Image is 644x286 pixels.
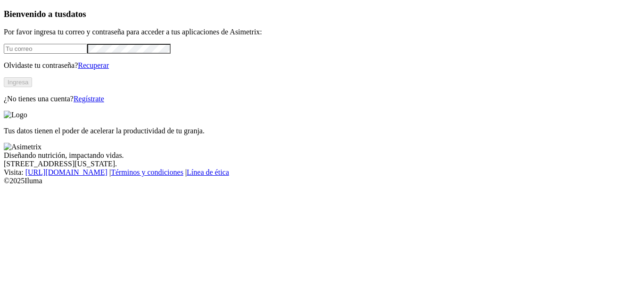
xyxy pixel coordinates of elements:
div: Diseñando nutrición, impactando vidas. [4,151,640,160]
span: datos [66,9,86,19]
p: Olvidaste tu contraseña? [4,61,640,70]
input: Tu correo [4,44,87,54]
a: [URL][DOMAIN_NAME] [25,168,107,176]
button: Ingresa [4,77,32,87]
a: Recuperar [78,61,109,69]
img: Asimetrix [4,143,41,151]
div: © 2025 Iluma [4,177,640,185]
div: [STREET_ADDRESS][US_STATE]. [4,160,640,168]
a: Regístrate [74,95,104,103]
p: Por favor ingresa tu correo y contraseña para acceder a tus aplicaciones de Asimetrix: [4,28,640,36]
a: Términos y condiciones [111,168,183,176]
img: Logo [4,111,27,119]
div: Visita : | | [4,168,640,177]
p: Tus datos tienen el poder de acelerar la productividad de tu granja. [4,127,640,135]
a: Línea de ética [187,168,229,176]
h3: Bienvenido a tus [4,9,640,19]
p: ¿No tienes una cuenta? [4,95,640,103]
